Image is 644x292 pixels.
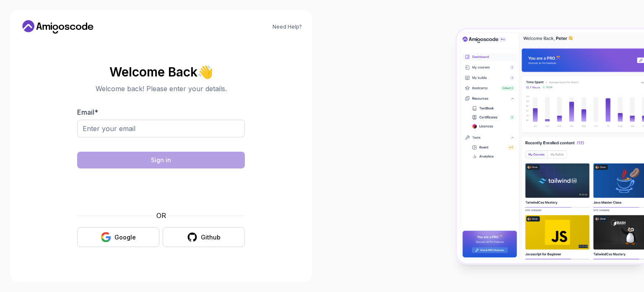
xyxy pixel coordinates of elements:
[77,152,245,168] button: Sign in
[77,108,98,116] label: Email *
[273,24,302,30] a: Need Help?
[77,84,245,94] p: Welcome back! Please enter your details.
[77,120,245,137] input: Enter your email
[196,62,216,81] span: 👋
[77,65,245,79] h2: Welcome Back
[201,233,221,242] div: Github
[457,29,644,263] img: Amigoscode Dashboard
[98,174,224,205] iframe: วิดเจ็ตที่มีช่องทำเครื่องหมายสำหรับความท้าทายด้านความปลอดภัย hCaptcha
[151,156,171,164] div: Sign in
[20,20,96,34] a: Home link
[77,227,159,247] button: Google
[156,210,166,221] p: OR
[114,233,136,242] div: Google
[163,227,245,247] button: Github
